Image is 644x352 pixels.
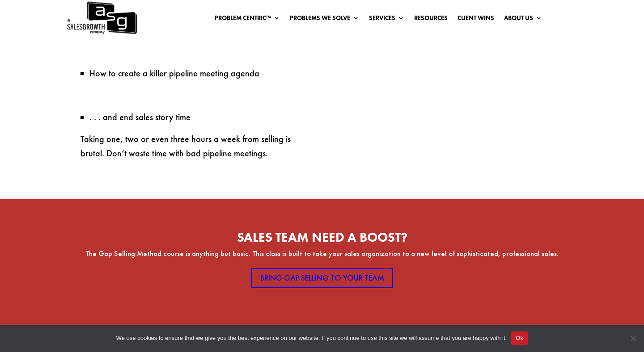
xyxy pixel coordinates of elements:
a: Problem Centric™ [215,15,280,25]
span: No [628,334,637,343]
a: About Us [504,15,542,25]
p: Taking one, two or even three hours a week from selling is brutal. Don’t waste time with bad pipe... [80,132,309,160]
a: Client Wins [458,15,494,25]
button: Ok [511,331,528,345]
h2: SALES TEAM NEED A BOOST? [27,231,617,248]
li: . . . and end sales story time [89,111,309,123]
span: We use cookies to ensure that we give you the best experience on our website. If you continue to ... [116,334,507,343]
a: Resources [414,15,448,25]
li: How to create a killer pipeline meeting agenda [89,67,309,79]
a: Problems We Solve [290,15,359,25]
a: Bring Gap Selling to Your Team [251,268,393,288]
a: Services [369,15,404,25]
p: The Gap Selling Method course is anything but basic. This class is built to take your sales organ... [27,248,617,259]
